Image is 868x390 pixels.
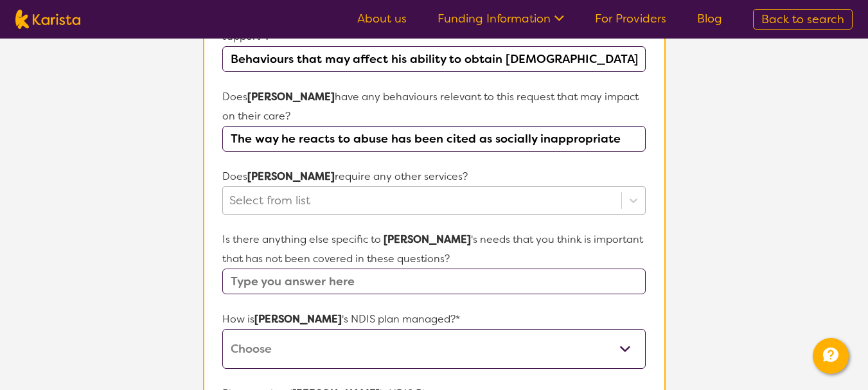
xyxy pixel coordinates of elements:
[15,10,80,29] img: Karista logo
[813,338,849,374] button: Channel Menu
[357,11,407,26] a: About us
[761,12,844,27] span: Back to search
[222,269,645,294] input: Type you answer here
[753,9,853,30] a: Back to search
[247,90,335,103] strong: [PERSON_NAME]
[697,11,722,26] a: Blog
[254,312,342,326] strong: [PERSON_NAME]
[247,170,335,183] strong: [PERSON_NAME]
[222,46,645,72] input: Type you answer here
[438,11,564,26] a: Funding Information
[222,230,645,269] p: Is there anything else specific to 's needs that you think is important that has not been covered...
[222,126,645,152] input: Please briefly explain
[222,310,645,329] p: How is 's NDIS plan managed?*
[222,87,645,126] p: Does have any behaviours relevant to this request that may impact on their care?
[384,233,471,246] strong: [PERSON_NAME]
[595,11,666,26] a: For Providers
[222,167,645,186] p: Does require any other services?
